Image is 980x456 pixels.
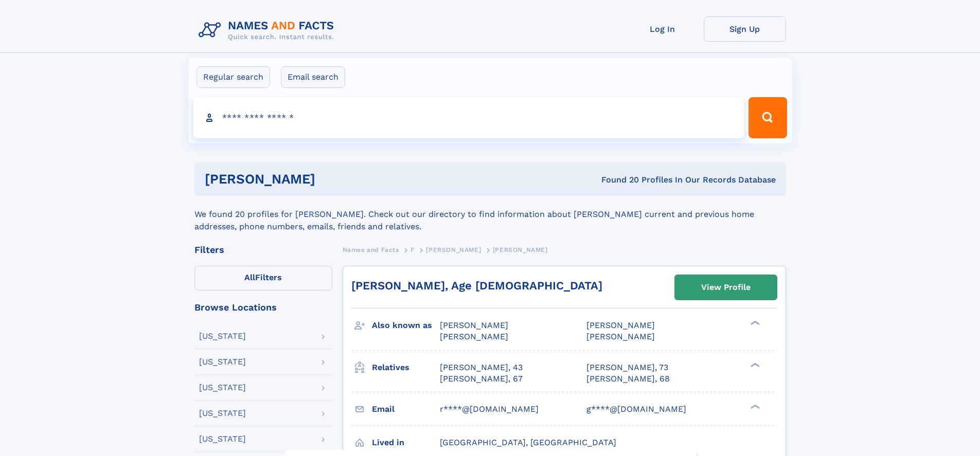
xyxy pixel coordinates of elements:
[748,320,760,326] div: ❯
[193,97,744,138] input: search input
[199,384,246,392] div: [US_STATE]
[493,246,548,253] span: [PERSON_NAME]
[194,303,332,312] div: Browse Locations
[704,16,786,42] a: Sign Up
[372,359,440,376] h3: Relatives
[194,196,786,233] div: We found 20 profiles for [PERSON_NAME]. Check out our directory to find information about [PERSON...
[586,362,668,373] a: [PERSON_NAME], 73
[586,373,670,385] a: [PERSON_NAME], 68
[199,358,246,366] div: [US_STATE]
[411,243,415,256] a: F
[199,409,246,417] div: [US_STATE]
[621,16,704,42] a: Log In
[586,332,655,341] span: [PERSON_NAME]
[194,16,343,44] img: Logo Names and Facts
[440,362,523,373] a: [PERSON_NAME], 43
[194,245,332,254] div: Filters
[701,276,751,299] div: View Profile
[244,272,255,282] span: All
[749,97,787,138] button: Search Button
[748,361,760,368] div: ❯
[372,400,440,418] h3: Email
[199,435,246,443] div: [US_STATE]
[748,403,760,410] div: ❯
[426,246,481,253] span: [PERSON_NAME]
[440,320,508,330] span: [PERSON_NAME]
[426,243,481,256] a: [PERSON_NAME]
[205,173,458,186] h1: [PERSON_NAME]
[199,332,246,340] div: [US_STATE]
[372,434,440,451] h3: Lived in
[440,332,508,341] span: [PERSON_NAME]
[411,246,415,253] span: F
[351,279,602,292] a: [PERSON_NAME], Age [DEMOGRAPHIC_DATA]
[194,266,332,290] label: Filters
[440,437,616,447] span: [GEOGRAPHIC_DATA], [GEOGRAPHIC_DATA]
[197,66,270,88] label: Regular search
[458,174,776,186] div: Found 20 Profiles In Our Records Database
[586,320,655,330] span: [PERSON_NAME]
[440,373,523,385] a: [PERSON_NAME], 67
[343,243,399,256] a: Names and Facts
[372,317,440,334] h3: Also known as
[281,66,345,88] label: Email search
[675,275,777,300] a: View Profile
